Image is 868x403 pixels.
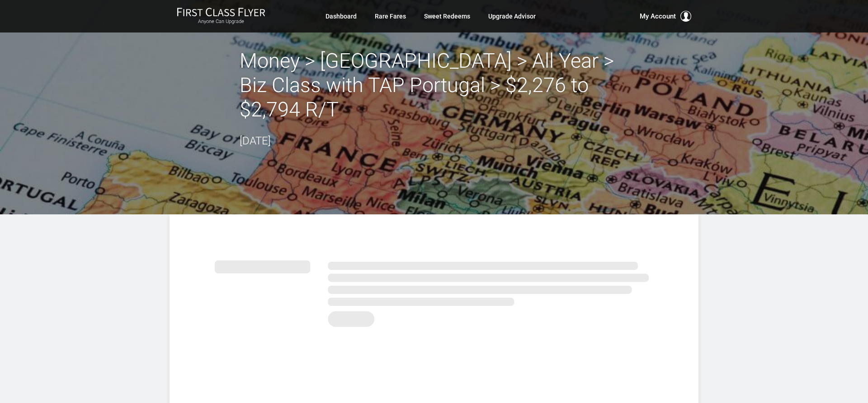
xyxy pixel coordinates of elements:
img: summary.svg [215,250,653,332]
button: My Account [640,11,691,22]
a: Dashboard [325,8,357,24]
small: Anyone Can Upgrade [177,19,265,25]
a: First Class FlyerAnyone Can Upgrade [177,7,265,25]
time: [DATE] [240,134,271,147]
img: First Class Flyer [177,7,265,17]
h2: Money > [GEOGRAPHIC_DATA] > All Year > Biz Class with TAP Portugal > $2,276 to $2,794 R/T [240,49,628,122]
a: Upgrade Advisor [488,8,536,24]
span: My Account [640,11,676,22]
a: Sweet Redeems [424,8,470,24]
a: Rare Fares [375,8,406,24]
